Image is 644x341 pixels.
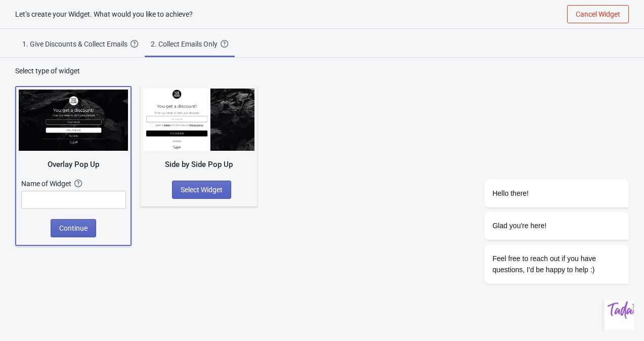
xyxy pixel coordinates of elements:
[51,219,96,237] button: Continue
[602,301,634,331] iframe: chat widget
[21,179,74,189] div: Name of Widget
[143,159,254,170] div: Side by Side Pop Up
[151,39,221,49] div: 2. Collect Emails Only
[19,90,128,151] img: full_screen_popup.jpg
[22,39,131,49] div: 1. Give Discounts & Collect Emails
[19,159,128,170] div: Overlay Pop Up
[59,224,88,232] span: Continue
[15,66,629,76] div: Select type of widget
[172,181,231,199] button: Select Widget
[143,89,254,151] img: regular_popup.jpg
[181,186,223,194] span: Select Widget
